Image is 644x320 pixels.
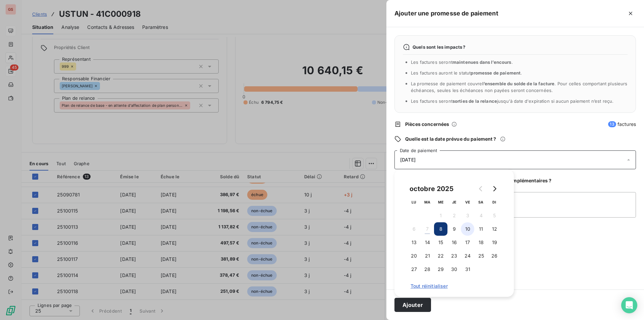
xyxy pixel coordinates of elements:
[447,209,461,222] button: 2
[421,263,434,276] button: 28
[407,183,456,194] div: octobre 2025
[447,222,461,236] button: 9
[461,263,474,276] button: 31
[407,263,421,276] button: 27
[488,222,501,236] button: 12
[461,209,474,222] button: 3
[474,236,488,249] button: 18
[400,157,416,163] span: [DATE]
[407,236,421,249] button: 13
[421,249,434,263] button: 21
[407,195,421,209] th: lundi
[447,249,461,263] button: 23
[434,195,447,209] th: mercredi
[461,249,474,263] button: 24
[621,297,637,313] div: Open Intercom Messenger
[488,195,501,209] th: dimanche
[488,236,501,249] button: 19
[434,209,447,222] button: 1
[407,222,421,236] button: 6
[608,121,616,127] span: 13
[407,249,421,263] button: 20
[394,298,431,312] button: Ajouter
[452,98,497,104] span: sorties de la relance
[421,195,434,209] th: mardi
[474,249,488,263] button: 25
[474,222,488,236] button: 11
[405,136,496,142] span: Quelle est la date prévue du paiement ?
[447,263,461,276] button: 30
[452,59,512,65] span: maintenues dans l’encours
[471,70,521,76] span: promesse de paiement
[447,195,461,209] th: jeudi
[411,81,628,93] span: La promesse de paiement couvre . Pour celles comportant plusieurs échéances, seules les échéances...
[394,9,498,18] h5: Ajouter une promesse de paiement
[488,182,501,195] button: Go to next month
[411,283,498,289] span: Tout réinitialiser
[482,81,555,86] span: l’ensemble du solde de la facture
[461,236,474,249] button: 17
[461,195,474,209] th: vendredi
[474,209,488,222] button: 4
[434,236,447,249] button: 15
[421,222,434,236] button: 7
[413,44,466,50] span: Quels sont les impacts ?
[405,121,449,128] span: Pièces concernées
[474,195,488,209] th: samedi
[461,222,474,236] button: 10
[411,59,513,65] span: Les factures seront .
[434,222,447,236] button: 8
[411,98,613,104] span: Les factures seront jusqu'à date d'expiration si aucun paiement n’est reçu.
[434,263,447,276] button: 29
[488,249,501,263] button: 26
[434,249,447,263] button: 22
[421,236,434,249] button: 14
[411,70,522,76] span: Les factures auront le statut .
[608,121,636,128] span: factures
[474,182,488,195] button: Go to previous month
[488,209,501,222] button: 5
[447,236,461,249] button: 16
